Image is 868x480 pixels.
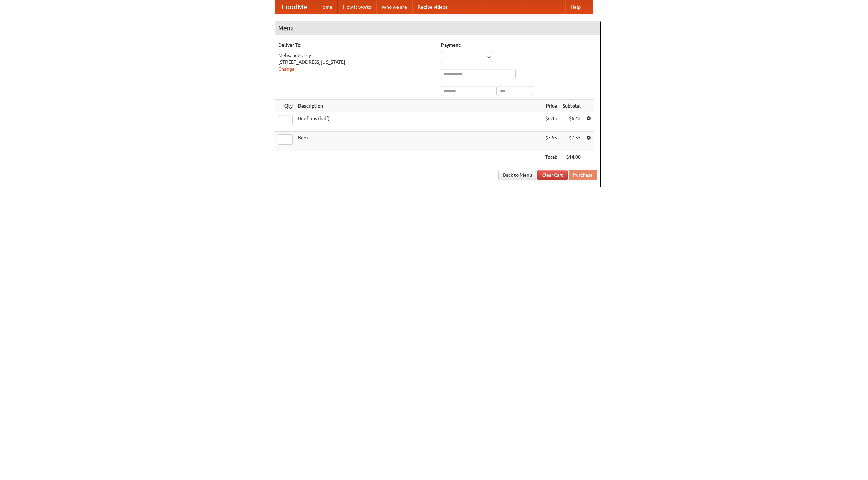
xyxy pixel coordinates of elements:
th: Price [542,100,560,112]
td: $6.45 [560,112,584,132]
div: [STREET_ADDRESS][US_STATE] [278,59,434,65]
a: How it works [338,0,376,14]
td: $7.55 [542,132,560,151]
a: Back to Menu [498,170,536,180]
a: Help [565,0,586,14]
a: Who we are [376,0,412,14]
button: Purchase [569,170,597,180]
a: Recipe videos [412,0,453,14]
th: $14.00 [560,151,584,164]
th: Qty [275,100,295,112]
td: Beef ribs (half) [295,112,542,132]
a: FoodMe [275,0,314,14]
h5: Payment: [441,42,597,49]
a: Change [278,66,295,72]
div: Melisande Ceiy [278,52,434,59]
th: Total: [542,151,560,164]
a: Home [314,0,338,14]
th: Subtotal [560,100,584,112]
h5: Deliver To: [278,42,434,49]
a: Clear Cart [537,170,568,180]
th: Description [295,100,542,112]
td: Beer [295,132,542,151]
h4: Menu [275,21,600,35]
td: $7.55 [560,132,584,151]
td: $6.45 [542,112,560,132]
